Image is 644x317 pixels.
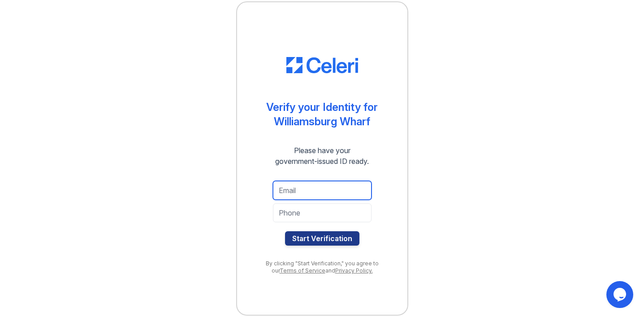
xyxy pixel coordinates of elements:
[280,267,325,274] a: Terms of Service
[273,203,372,222] input: Phone
[286,57,358,73] img: CE_Logo_Blue-a8612792a0a2168367f1c8372b55b34899dd931a85d93a1a3d3e32e68fde9ad4.png
[285,231,359,246] button: Start Verification
[255,260,389,274] div: By clicking "Start Verification," you agree to our and
[606,281,635,308] iframe: chat widget
[259,145,385,167] div: Please have your government-issued ID ready.
[266,100,378,129] div: Verify your Identity for Williamsburg Wharf
[273,181,372,200] input: Email
[335,267,373,274] a: Privacy Policy.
